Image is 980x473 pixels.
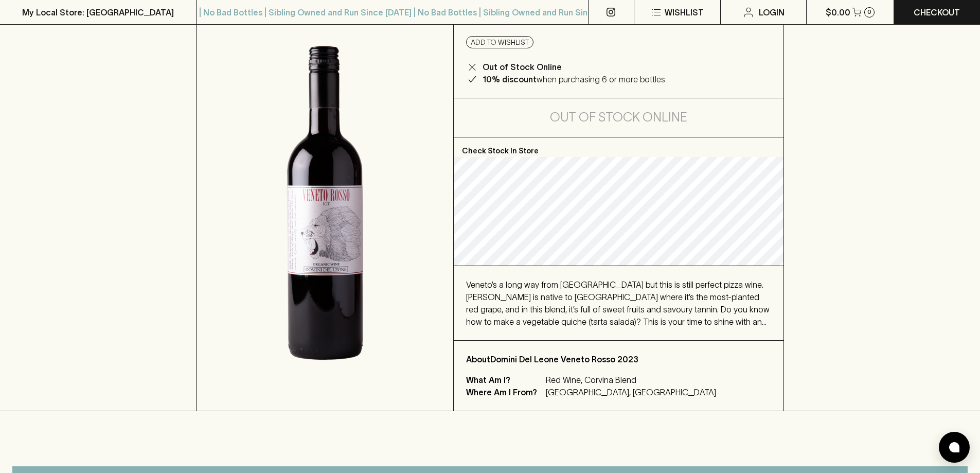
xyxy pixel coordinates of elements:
[483,61,562,73] p: Out of Stock Online
[914,6,960,19] p: Checkout
[546,374,716,386] p: Red Wine, Corvina Blend
[197,3,453,411] img: 38979.png
[546,386,716,398] p: [GEOGRAPHIC_DATA], [GEOGRAPHIC_DATA]
[867,9,871,15] p: 0
[826,6,850,19] p: $0.00
[22,6,174,19] p: My Local Store: [GEOGRAPHIC_DATA]
[665,6,704,19] p: Wishlist
[466,353,771,365] p: About Domini Del Leone Veneto Rosso 2023
[483,73,665,85] p: when purchasing 6 or more bottles
[759,6,785,19] p: Login
[550,109,687,126] h5: Out of Stock Online
[949,442,959,452] img: bubble-icon
[466,374,543,386] p: What Am I?
[483,75,537,84] b: 10% discount
[466,386,543,398] p: Where Am I From?
[454,137,783,157] p: Check Stock In Store
[466,280,770,339] span: Veneto’s a long way from [GEOGRAPHIC_DATA] but this is still perfect pizza wine. [PERSON_NAME] is...
[466,36,533,48] button: Add to wishlist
